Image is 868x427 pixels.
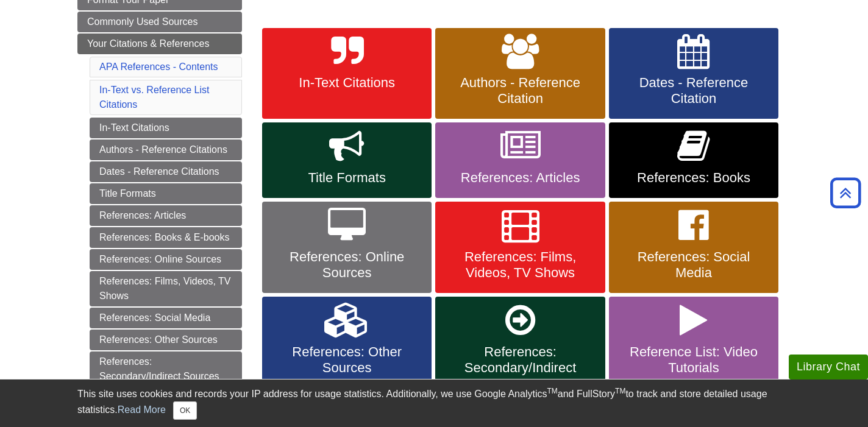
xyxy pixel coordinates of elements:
a: References: Articles [90,205,242,226]
span: In-Text Citations [271,75,422,91]
a: In-Text Citations [90,118,242,138]
a: Commonly Used Sources [77,12,242,32]
span: Dates - Reference Citation [618,75,769,107]
a: References: Online Sources [90,249,242,270]
a: Your Citations & References [77,34,242,54]
a: In-Text vs. Reference List Citations [99,85,210,110]
a: Reference List: Video Tutorials [609,297,778,404]
span: Title Formats [271,170,422,186]
a: References: Other Sources [262,297,432,404]
a: Title Formats [90,183,242,204]
span: References: Other Sources [271,344,422,376]
a: References: Books [609,122,778,198]
div: This site uses cookies and records your IP address for usage statistics. Additionally, we use Goo... [77,387,791,420]
a: Dates - Reference Citation [609,28,778,119]
a: References: Secondary/Indirect Sources [90,351,242,387]
a: References: Other Sources [90,330,242,350]
span: References: Social Media [618,249,769,281]
a: Read More [118,404,166,415]
sup: TM [547,387,557,395]
a: References: Social Media [90,308,242,328]
a: Authors - Reference Citations [90,139,242,160]
span: References: Secondary/Indirect Sources [444,344,596,392]
a: Title Formats [262,122,432,198]
a: References: Films, Videos, TV Shows [90,271,242,306]
a: References: Social Media [609,202,778,293]
span: Reference List: Video Tutorials [618,344,769,376]
a: References: Secondary/Indirect Sources [435,297,605,404]
a: APA References - Contents [99,62,218,72]
span: References: Films, Videos, TV Shows [444,249,596,281]
a: In-Text Citations [262,28,432,119]
a: References: Films, Videos, TV Shows [435,202,605,293]
span: Your Citations & References [87,38,209,49]
button: Library Chat [789,355,868,379]
a: Back to Top [826,185,865,201]
a: References: Online Sources [262,202,432,293]
a: Dates - Reference Citations [90,161,242,182]
button: Close [173,401,197,420]
span: References: Articles [444,170,596,186]
sup: TM [615,387,625,395]
a: Authors - Reference Citation [435,28,605,119]
span: References: Online Sources [271,249,422,281]
span: Authors - Reference Citation [444,75,596,107]
a: References: Articles [435,122,605,198]
span: Commonly Used Sources [87,16,197,27]
span: References: Books [618,170,769,186]
a: References: Books & E-books [90,227,242,248]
